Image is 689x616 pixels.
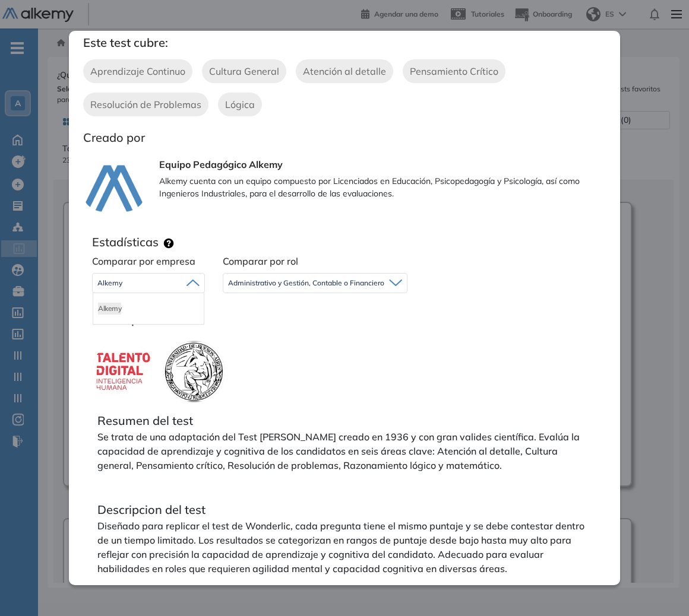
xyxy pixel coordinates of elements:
[92,255,195,267] span: Comparar por empresa
[90,64,185,78] span: Aprendizaje Continuo
[223,255,298,267] span: Comparar por rol
[97,519,592,576] p: Diseñado para replicar el test de Wonderlic, cada pregunta tiene el mismo puntaje y se debe conte...
[225,97,255,112] span: Lógica
[97,412,592,430] p: Resumen del test
[159,175,606,200] p: Alkemy cuenta con un equipo compuesto por Licenciados en Educación, Psicopedagogía y Psicología, ...
[159,159,606,170] h3: Equipo Pedagógico Alkemy
[83,159,145,221] img: author-avatar
[92,312,336,326] h3: Usado por
[97,430,592,472] p: Se trata de una adaptación del Test [PERSON_NAME] creado en 1936 y con gran valides científica. E...
[92,235,159,249] h3: Estadísticas
[303,64,386,78] span: Atención al detalle
[97,278,122,288] span: Alkemy
[83,131,606,145] h3: Creado por
[228,278,384,288] span: Administrativo y Gestión, Contable o Financiero
[83,36,606,50] h3: Este test cubre:
[97,501,592,519] p: Descripcion del test
[410,64,498,78] span: Pensamiento Crítico
[92,341,154,402] img: company-logo
[98,303,121,315] li: Alkemy
[163,341,225,402] img: company-logo
[209,64,279,78] span: Cultura General
[90,97,201,112] span: Resolución de Problemas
